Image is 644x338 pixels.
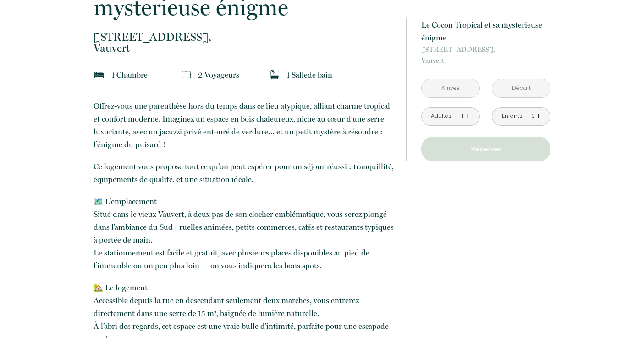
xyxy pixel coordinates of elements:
[431,112,451,121] div: Adultes
[460,112,465,121] div: 1
[421,44,550,66] p: Vauvert
[182,70,191,79] img: guests
[198,68,239,81] p: 2 Voyageur
[531,112,535,121] div: 0
[535,109,541,123] a: +
[286,68,332,81] p: 1 Salle de bain
[94,160,394,186] p: Ce logement vous propose tout ce qu’on peut espérer pour un séjour réussi : tranquillité, équipem...
[502,112,523,121] div: Enfants
[94,195,394,272] p: 🗺️ L’emplacement Situé dans le vieux Vauvert, à deux pas de son clocher emblématique, vous serez ...
[492,79,550,97] input: Départ
[94,32,394,43] span: [STREET_ADDRESS],
[94,32,394,54] p: Vauvert
[236,70,239,79] span: s
[94,100,394,151] p: Offrez-vous une parenthèse hors du temps dans ce lieu atypique, alliant charme tropical et confor...
[465,109,470,123] a: +
[525,109,530,123] a: -
[421,18,550,44] p: Le Cocon Tropical et sa mysterieuse énigme
[422,79,479,97] input: Arrivée
[421,137,550,161] button: Réserver
[421,44,550,55] span: [STREET_ADDRESS],
[424,144,547,155] p: Réserver
[111,68,148,81] p: 1 Chambre
[454,109,459,123] a: -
